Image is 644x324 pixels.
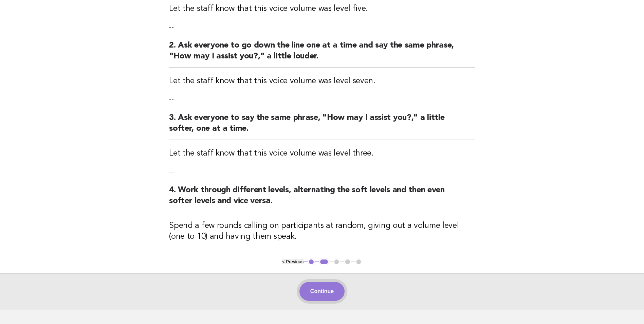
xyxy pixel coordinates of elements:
[308,258,315,265] button: 1
[169,148,475,159] h3: Let the staff know that this voice volume was level three.
[169,3,475,14] h3: Let the staff know that this voice volume was level five.
[169,22,475,32] p: --
[282,259,303,264] button: < Previous
[169,76,475,87] h3: Let the staff know that this voice volume was level seven.
[299,282,345,301] button: Continue
[169,40,475,68] h2: 2. Ask everyone to go down the line one at a time and say the same phrase, "How may I assist you?...
[169,95,475,104] p: --
[169,185,475,212] h2: 4. Work through different levels, alternating the soft levels and then even softer levels and vic...
[169,112,475,140] h2: 3. Ask everyone to say the same phrase, "How may I assist you?," a little softer, one at a time.
[169,220,475,242] h3: Spend a few rounds calling on participants at random, giving out a volume level (one to 10) and h...
[169,167,475,177] p: --
[319,258,329,265] button: 2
